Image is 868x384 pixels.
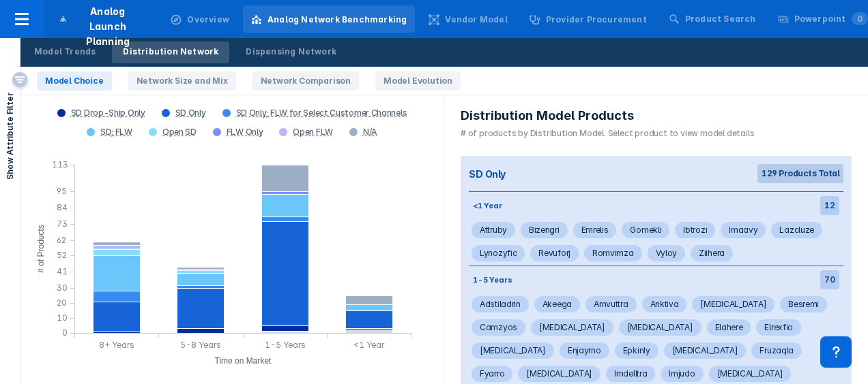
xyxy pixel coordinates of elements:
[573,222,617,238] span: Emrelis
[469,197,506,214] div: <1 Year
[472,222,515,238] span: Attruby
[71,108,145,118] div: SD Drop-Ship Only
[472,296,529,313] span: Adstiladrin
[267,14,407,26] div: Analog Network Benchmarking
[57,283,68,293] text: 30
[293,127,333,138] div: Open FLW
[615,342,659,359] span: Epkinly
[606,366,655,382] span: Imdelltra
[175,108,206,118] div: SD Only
[162,5,237,33] a: Overview
[265,340,306,350] text: 1-5 Years
[472,342,554,359] span: [MEDICAL_DATA]
[472,366,512,382] span: Fyarro
[530,245,579,261] span: Revuforj
[469,168,506,180] div: SD Only
[375,71,461,91] a: Model Evolution
[187,14,229,26] div: Overview
[99,340,134,350] text: 8+ Years
[664,342,747,359] span: [MEDICAL_DATA]
[123,46,218,58] div: Distribution Network
[34,46,96,58] div: Model Trends
[521,222,568,238] span: Bizengri
[215,356,272,366] tspan: Time on Market
[57,313,68,323] text: 10
[162,127,197,138] div: Open SD
[622,222,669,238] span: Gomekli
[246,46,336,58] div: Dispensing Network
[236,108,407,118] div: SD Only; FLW for Select Customer Channels
[469,271,516,289] div: 1-5 Years
[820,336,852,368] div: Contact Support
[252,71,359,91] a: Network Comparison
[363,127,377,138] div: N/A
[756,319,801,336] span: Elrexfio
[353,340,385,350] text: <1 Year
[461,108,634,124] span: Distribution Model Products
[57,219,68,229] text: 73
[29,158,425,376] g: column chart , with 10 column series, . Y-scale minimum value is 0 , maximum value is 113. X-scal...
[852,12,868,25] span: 0
[52,159,68,170] text: 113
[780,296,827,313] span: Besremi
[648,245,686,261] span: Vyloy
[57,266,68,276] text: 41
[751,342,802,359] span: Fruzaqla
[445,14,507,26] div: Vendor Model
[691,245,733,261] span: Ziihera
[560,342,609,359] span: Enjaymo
[521,5,655,33] a: Provider Procurement
[461,127,754,140] div: # of products by Distribution Model. Select product to view model details
[820,270,839,289] div: 70
[546,14,647,26] div: Provider Procurement
[642,296,687,313] span: Anktiva
[227,127,263,138] div: FLW Only
[57,235,66,245] text: 62
[757,164,843,183] div: 129 Products Total
[5,93,15,180] div: Show Attribute Filter
[820,196,839,215] div: 12
[472,319,525,336] span: Camzyos
[57,202,68,212] text: 84
[36,225,46,273] tspan: # of Products
[243,5,415,33] a: Analog Network Benchmarking
[707,319,751,336] span: Elahere
[128,71,236,91] a: Network Size and Mix
[685,13,756,25] div: Product Search
[235,42,347,63] a: Dispensing Network
[57,186,67,196] text: 95
[771,222,822,238] span: Lazcluze
[112,42,229,63] a: Distribution Network
[57,298,67,308] text: 20
[100,127,132,138] div: SD; FLW
[472,245,525,261] span: Lynozyfic
[57,250,67,260] text: 52
[180,340,221,350] text: 5-8 Years
[23,42,106,63] a: Model Trends
[709,366,792,382] span: [MEDICAL_DATA]
[518,366,601,382] span: [MEDICAL_DATA]
[534,296,580,313] span: Akeega
[692,296,775,313] span: [MEDICAL_DATA]
[62,327,68,338] text: 0
[721,222,766,238] span: Imaavy
[37,71,112,91] a: Model Choice
[619,319,701,336] span: [MEDICAL_DATA]
[585,296,637,313] span: Amvuttra
[420,5,515,33] a: Vendor Model
[675,222,715,238] span: Ibtrozi
[794,13,868,25] div: Powerpoint
[531,319,613,336] span: [MEDICAL_DATA]
[584,245,642,261] span: Romvimza
[661,366,703,382] span: Imjudo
